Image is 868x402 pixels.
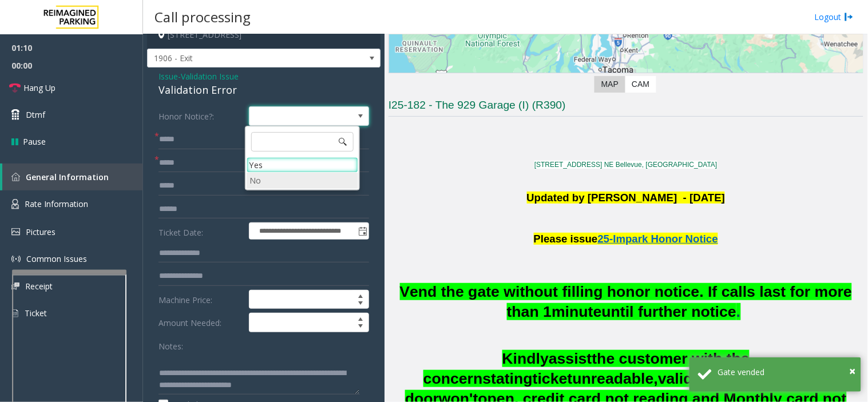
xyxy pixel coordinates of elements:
span: General Information [26,172,109,182]
h3: I25-182 - The 929 Garage (I) (R390) [389,98,863,117]
span: Toggle popup [356,223,368,239]
span: - [178,71,239,82]
label: Amount Needed: [156,313,246,332]
h4: [STREET_ADDRESS] [147,22,381,49]
div: Validation Error [158,82,369,98]
label: Ticket Date: [156,222,246,240]
span: ticket [533,370,573,387]
span: Validation Issue [181,70,239,82]
span: 1906 - Exit [148,49,334,67]
label: Honor Notice?: [156,106,246,126]
span: Issue [158,70,178,82]
img: 'icon' [11,173,20,181]
li: Yes [247,157,358,173]
span: Common Issues [26,253,87,264]
span: × [850,363,856,379]
button: Close [850,363,856,380]
a: General Information [2,164,143,190]
span: minute [552,303,601,320]
label: Notes: [158,336,183,352]
img: 'icon' [11,308,19,319]
h3: Call processing [149,3,256,31]
label: Machine Price: [156,290,246,309]
img: 'icon' [11,228,20,236]
span: Increase value [352,313,368,323]
span: assist [549,350,592,367]
span: Vend the gate without filling honor notice. If calls last for more than 1 [400,283,853,320]
span: Kindly [502,350,549,367]
span: unreadable, [573,370,659,387]
label: CAM [625,76,656,93]
div: Gate vended [718,366,853,378]
img: 'icon' [11,199,19,209]
span: Pause [23,136,46,148]
label: Map [594,76,625,93]
span: Decrease value [352,323,368,332]
span: Pictures [26,226,56,237]
span: Decrease value [352,300,368,309]
img: 'icon' [11,282,19,290]
span: Please issue [534,233,598,245]
span: stating [483,370,533,387]
li: No [247,173,358,188]
a: Logout [815,11,854,23]
span: . [736,303,740,320]
span: the customer with the concern [423,350,750,387]
span: 25-Impark Honor Notice [598,233,718,245]
a: [STREET_ADDRESS] NE Bellevue, [GEOGRAPHIC_DATA] [534,161,718,169]
b: Updated by [PERSON_NAME] - [DATE] [527,192,726,204]
span: Rate Information [25,198,88,209]
span: Increase value [352,290,368,300]
span: Dtmf [26,109,45,121]
a: 25-Impark Honor Notice [598,227,718,246]
span: until further notice [602,303,736,320]
img: 'icon' [11,254,21,264]
img: logout [845,11,854,23]
span: Hang Up [23,82,56,94]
